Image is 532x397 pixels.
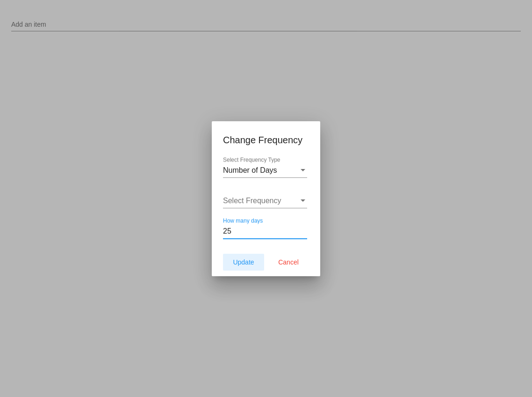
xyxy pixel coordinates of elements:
[223,227,307,235] input: How many days
[278,258,299,266] span: Cancel
[223,197,281,205] span: Select Frequency
[233,258,254,266] span: Update
[223,166,277,174] span: Number of Days
[223,166,307,175] mat-select: Select Frequency Type
[223,254,264,271] button: Update
[223,197,307,205] mat-select: Select Frequency
[223,132,309,147] h1: Change Frequency
[268,254,309,271] button: Cancel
